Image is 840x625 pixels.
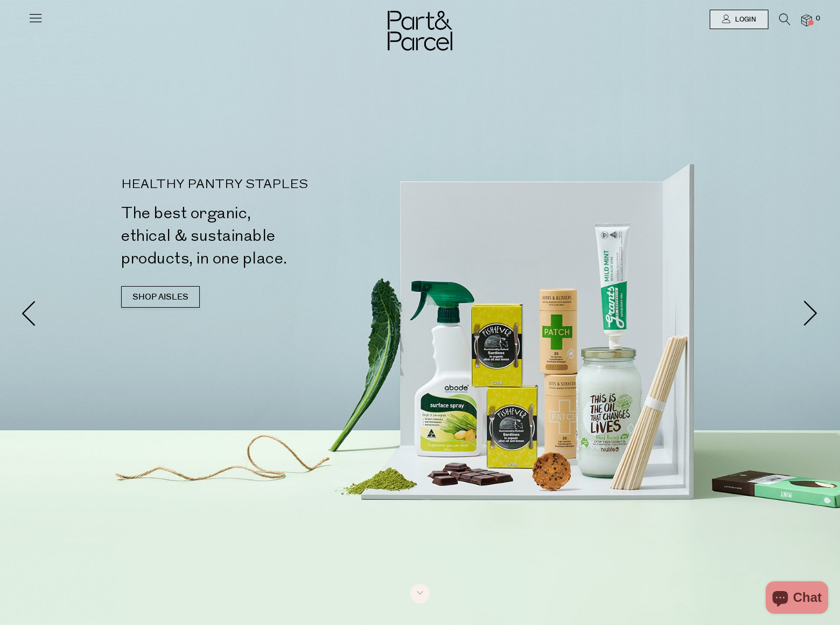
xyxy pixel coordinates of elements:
span: Login [732,15,756,24]
img: Part&Parcel [388,11,452,51]
a: 0 [801,15,812,26]
a: SHOP AISLES [121,286,200,308]
span: 0 [813,14,823,24]
p: HEALTHY PANTRY STAPLES [121,178,424,191]
inbox-online-store-chat: Shopify online store chat [762,581,831,616]
h2: The best organic, ethical & sustainable products, in one place. [121,202,424,270]
a: Login [710,10,768,29]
